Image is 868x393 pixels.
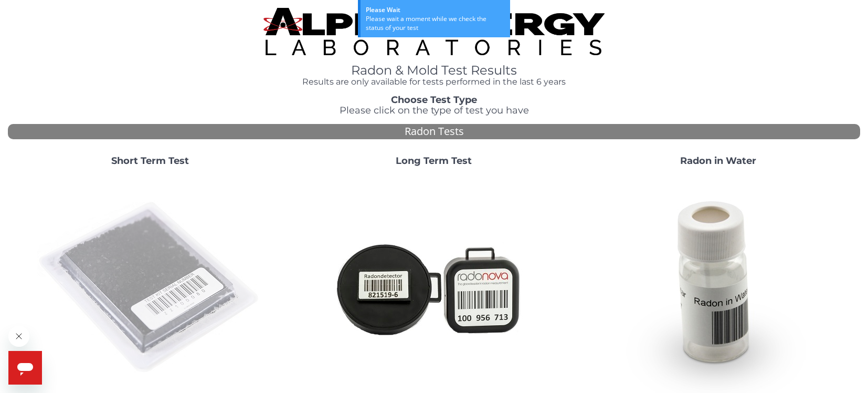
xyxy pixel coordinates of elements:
strong: Choose Test Type [391,94,477,106]
span: Please click on the type of test you have [340,105,529,116]
div: Please wait a moment while we check the status of your test [366,14,505,32]
iframe: Button to launch messaging window [8,351,42,385]
img: TightCrop.jpg [263,8,605,55]
h4: Results are only available for tests performed in the last 6 years [263,77,605,87]
div: Please Wait [366,5,505,14]
span: Help [6,7,23,16]
strong: Radon in Water [680,155,756,167]
strong: Long Term Test [396,155,472,167]
h1: Radon & Mold Test Results [263,64,605,77]
div: Radon Tests [8,124,860,139]
strong: Short Term Test [111,155,189,167]
iframe: Close message [8,326,29,347]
